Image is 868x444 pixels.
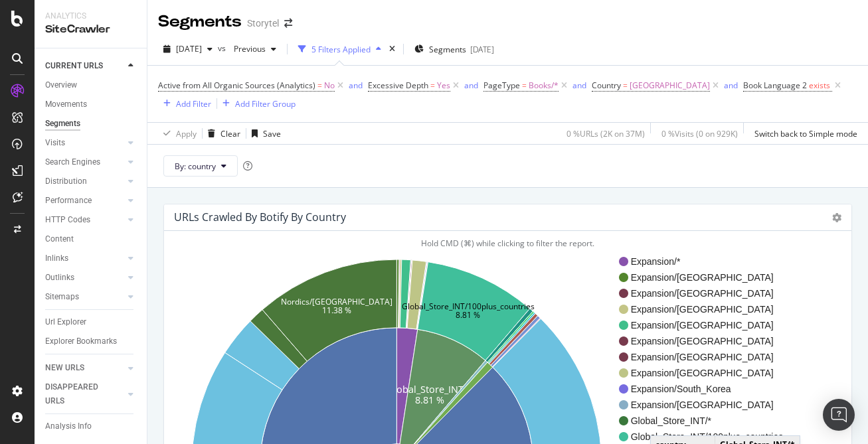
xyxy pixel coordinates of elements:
[45,78,137,92] a: Overview
[45,290,79,304] div: Sitemaps
[724,79,738,92] button: and
[592,80,621,91] span: Country
[743,80,807,91] span: Book Language 2
[45,155,124,169] a: Search Engines
[631,271,784,284] span: Expansion/[GEOGRAPHIC_DATA]
[247,17,279,30] div: Storytel
[368,80,428,91] span: Excessive Depth
[45,213,90,227] div: HTTP Codes
[45,59,124,73] a: CURRENT URLS
[45,419,137,433] a: Analysis Info
[158,123,197,144] button: Apply
[522,80,527,91] span: =
[203,123,240,144] button: Clear
[387,42,398,56] div: times
[45,98,87,111] div: Movements
[45,252,68,265] div: Inlinks
[631,414,784,427] span: Global_Store_INT/*
[45,252,124,265] a: Inlinks
[45,361,84,375] div: NEW URLS
[293,38,387,60] button: 5 Filters Applied
[623,80,628,91] span: =
[45,380,112,408] div: DISAPPEARED URLS
[349,80,363,91] div: and
[631,287,784,300] span: Expansion/[GEOGRAPHIC_DATA]
[45,117,80,131] div: Segments
[284,19,292,28] div: arrow-right-arrow-left
[470,44,494,55] div: [DATE]
[45,232,74,246] div: Content
[317,80,322,91] span: =
[45,78,77,92] div: Overview
[45,419,92,433] div: Analysis Info
[631,334,784,348] span: Expansion/[GEOGRAPHIC_DATA]
[322,305,351,316] text: 11.38 %
[631,398,784,411] span: Expansion/[GEOGRAPHIC_DATA]
[45,22,136,37] div: SiteCrawler
[45,213,124,227] a: HTTP Codes
[661,128,738,139] div: 0 % Visits ( 0 on 929K )
[176,98,211,110] div: Add Filter
[572,79,586,92] button: and
[45,334,117,348] div: Explorer Bookmarks
[631,366,784,380] span: Expansion/[GEOGRAPHIC_DATA]
[631,303,784,316] span: Expansion/[GEOGRAPHIC_DATA]
[218,42,228,54] span: vs
[630,76,710,95] span: [GEOGRAPHIC_DATA]
[45,315,86,329] div: Url Explorer
[402,301,535,312] text: Global_Store_INT/100plus_countries
[724,80,738,91] div: and
[45,117,137,131] a: Segments
[45,271,124,285] a: Outlinks
[158,38,218,60] button: [DATE]
[311,44,371,55] div: 5 Filters Applied
[45,194,92,208] div: Performance
[464,79,478,92] button: and
[631,319,784,332] span: Expansion/[GEOGRAPHIC_DATA]
[281,295,392,307] text: Nordics/[GEOGRAPHIC_DATA]
[158,96,211,111] button: Add Filter
[45,334,137,348] a: Explorer Bookmarks
[566,128,645,139] div: 0 % URLs ( 2K on 37M )
[45,271,74,285] div: Outlinks
[163,155,238,177] button: By: country
[176,43,202,54] span: 2025 Sep. 11th
[158,11,242,33] div: Segments
[631,350,784,364] span: Expansion/[GEOGRAPHIC_DATA]
[45,361,124,375] a: NEW URLS
[45,175,124,188] a: Distribution
[409,38,499,60] button: Segments[DATE]
[45,155,100,169] div: Search Engines
[631,430,784,443] span: Global_Store_INT/100plus_countries
[45,175,87,188] div: Distribution
[175,161,216,172] span: By: country
[45,98,137,111] a: Movements
[217,96,296,111] button: Add Filter Group
[45,380,124,408] a: DISAPPEARED URLS
[754,128,857,139] div: Switch back to Simple mode
[832,213,841,222] i: Options
[429,44,466,55] span: Segments
[823,399,855,431] div: Open Intercom Messenger
[456,309,480,321] text: 8.81 %
[228,43,266,54] span: Previous
[464,80,478,91] div: and
[174,208,346,226] h4: URLs Crawled By Botify By country
[415,394,444,406] text: 8.81 %
[430,80,435,91] span: =
[324,76,335,95] span: No
[529,76,559,95] span: Books/*
[749,123,857,144] button: Switch back to Simple mode
[631,255,784,268] span: Expansion/*
[387,383,472,396] text: Global_Store_INT/*
[45,232,137,246] a: Content
[45,290,124,304] a: Sitemaps
[437,76,450,95] span: Yes
[228,38,282,60] button: Previous
[235,98,296,110] div: Add Filter Group
[220,128,240,139] div: Clear
[176,128,197,139] div: Apply
[45,59,103,73] div: CURRENT URLS
[45,11,136,22] div: Analytics
[45,194,124,208] a: Performance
